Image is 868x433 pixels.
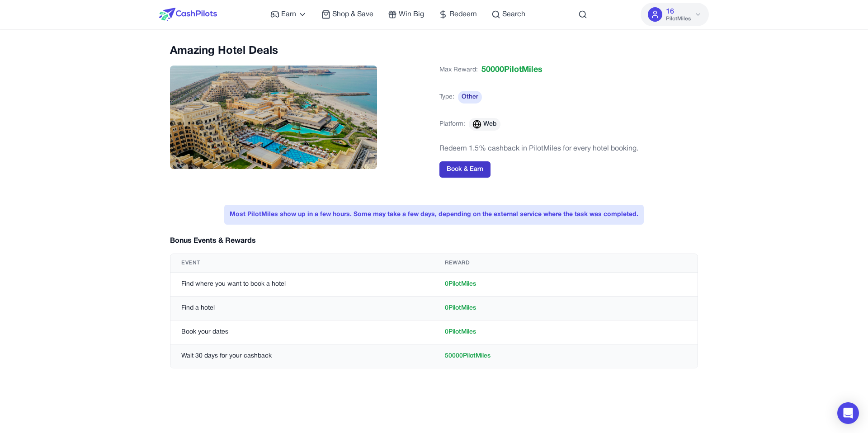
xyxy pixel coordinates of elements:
[449,9,477,20] span: Redeem
[439,161,491,178] button: Book & Earn
[170,297,434,320] td: Find a hotel
[458,91,482,104] span: Other
[434,273,698,297] td: 0 PilotMiles
[502,9,525,20] span: Search
[439,9,477,20] a: Redeem
[170,44,429,58] h2: Amazing Hotel Deals
[439,93,454,102] span: Type:
[491,9,525,20] a: Search
[439,120,465,129] span: Platform:
[434,320,698,344] td: 0 PilotMiles
[439,143,638,154] p: Redeem 1.5% cashback in PilotMiles for every hotel booking.
[321,9,373,20] a: Shop & Save
[170,344,434,368] td: Wait 30 days for your cashback
[481,64,542,76] span: 50000 PilotMiles
[281,9,296,20] span: Earn
[666,15,691,23] span: PilotMiles
[224,205,644,225] div: Most PilotMiles show up in a few hours. Some may take a few days, depending on the external servi...
[666,6,674,17] span: 16
[483,120,497,129] span: Web
[159,8,217,21] img: CashPilots Logo
[837,402,859,424] div: Open Intercom Messenger
[270,9,307,20] a: Earn
[170,320,434,344] td: Book your dates
[434,297,698,320] td: 0 PilotMiles
[170,254,434,273] th: Event
[332,9,373,20] span: Shop & Save
[399,9,424,20] span: Win Big
[170,66,377,169] img: Amazing Hotel Deals
[170,235,256,246] h3: Bonus Events & Rewards
[434,344,698,368] td: 50000 PilotMiles
[434,254,698,273] th: Reward
[439,66,478,75] span: Max Reward:
[388,9,424,20] a: Win Big
[170,273,434,297] td: Find where you want to book a hotel
[641,3,709,26] button: 16PilotMiles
